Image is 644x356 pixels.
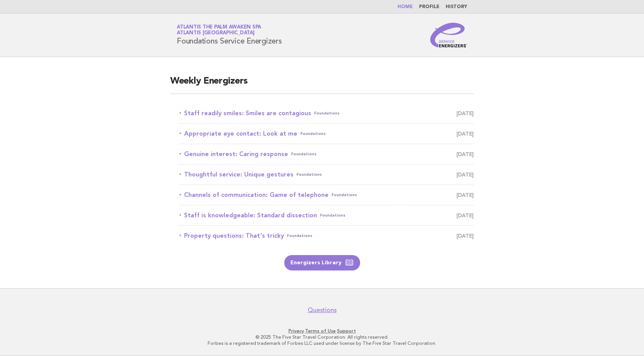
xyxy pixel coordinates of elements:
[179,128,474,139] a: Appropriate eye contact: Look at meFoundations [DATE]
[456,108,474,119] span: [DATE]
[308,306,337,314] a: Questions
[314,108,340,119] span: Foundations
[419,5,439,9] a: Profile
[86,334,558,340] p: © 2025 The Five Star Travel Corporation. All rights reserved.
[284,255,360,270] a: Energizers Library
[456,128,474,139] span: [DATE]
[86,328,558,334] p: · ·
[170,75,474,94] h2: Weekly Energizers
[179,149,474,160] a: Genuine interest: Caring responseFoundations [DATE]
[288,328,304,334] a: Privacy
[456,230,474,241] span: [DATE]
[456,210,474,221] span: [DATE]
[332,190,357,200] span: Foundations
[456,169,474,180] span: [DATE]
[179,210,474,221] a: Staff is knowledgeable: Standard dissectionFoundations [DATE]
[397,5,413,9] a: Home
[337,328,356,334] a: Support
[430,23,467,47] img: Service Energizers
[86,340,558,346] p: Forbes is a registered trademark of Forbes LLC used under license by The Five Star Travel Corpora...
[179,169,474,180] a: Thoughtful service: Unique gesturesFoundations [DATE]
[179,108,474,119] a: Staff readily smiles: Smiles are contagiousFoundations [DATE]
[320,210,345,221] span: Foundations
[446,5,467,9] a: History
[287,230,312,241] span: Foundations
[179,230,474,241] a: Property questions: That's trickyFoundations [DATE]
[300,128,326,139] span: Foundations
[291,149,317,160] span: Foundations
[179,190,474,200] a: Channels of communication: Game of telephoneFoundations [DATE]
[177,25,261,35] a: Atlantis The Palm Awaken SpaAtlantis [GEOGRAPHIC_DATA]
[305,328,336,334] a: Terms of Use
[297,169,322,180] span: Foundations
[456,190,474,200] span: [DATE]
[456,149,474,160] span: [DATE]
[177,25,282,45] h1: Foundations Service Energizers
[177,31,255,36] span: Atlantis [GEOGRAPHIC_DATA]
